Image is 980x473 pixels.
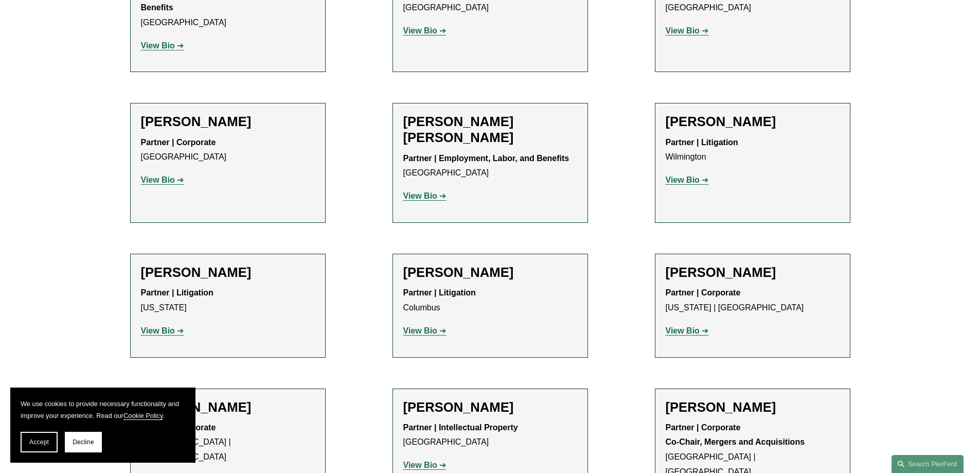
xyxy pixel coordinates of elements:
strong: View Bio [403,191,437,200]
strong: View Bio [403,461,437,469]
strong: View Bio [403,326,437,335]
h2: [PERSON_NAME] [666,399,840,415]
strong: Partner | Litigation [141,288,213,297]
h2: [PERSON_NAME] [666,114,840,130]
strong: View Bio [403,26,437,35]
a: View Bio [403,326,447,335]
a: View Bio [666,176,709,184]
strong: Partner | Corporate [141,138,216,147]
p: [US_STATE] | [GEOGRAPHIC_DATA] [666,286,840,316]
span: Decline [73,439,94,446]
strong: Partner | Litigation [403,288,476,297]
button: Decline [65,432,102,452]
a: View Bio [666,326,709,335]
p: [GEOGRAPHIC_DATA] | [GEOGRAPHIC_DATA] [141,421,315,465]
a: View Bio [141,176,184,184]
strong: View Bio [141,176,175,184]
a: View Bio [403,191,447,200]
a: View Bio [141,41,184,50]
p: [GEOGRAPHIC_DATA] [403,421,577,450]
p: [GEOGRAPHIC_DATA] [403,151,577,181]
strong: Partner | Corporate [666,288,741,297]
strong: View Bio [141,41,175,50]
a: View Bio [141,326,184,335]
strong: Co-Chair, Mergers and Acquisitions [666,437,805,446]
a: View Bio [403,461,447,469]
h2: [PERSON_NAME] [666,265,840,281]
a: Search this site [892,455,964,473]
a: Cookie Policy [123,412,163,419]
a: View Bio [666,26,709,35]
h2: [PERSON_NAME] [141,399,315,415]
strong: Partner | Intellectual Property [403,423,518,432]
h2: [PERSON_NAME] [141,265,315,281]
strong: View Bio [666,176,700,184]
strong: View Bio [666,26,700,35]
h2: [PERSON_NAME] [403,399,577,415]
p: Wilmington [666,135,840,165]
section: Cookie banner [10,388,195,463]
h2: [PERSON_NAME] [403,265,577,281]
h2: [PERSON_NAME] [141,114,315,130]
strong: Partner | Employment, Labor, and Benefits [403,154,569,163]
p: We use cookies to provide necessary functionality and improve your experience. Read our . [21,398,185,422]
span: Accept [29,439,49,446]
h2: [PERSON_NAME] [PERSON_NAME] [403,114,577,146]
strong: View Bio [666,326,700,335]
p: [GEOGRAPHIC_DATA] [141,135,315,165]
strong: View Bio [141,326,175,335]
p: Columbus [403,286,577,316]
strong: Partner | Litigation [666,138,738,147]
a: View Bio [403,26,447,35]
button: Accept [21,432,58,452]
p: [US_STATE] [141,286,315,316]
strong: Partner | Corporate [666,423,741,432]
